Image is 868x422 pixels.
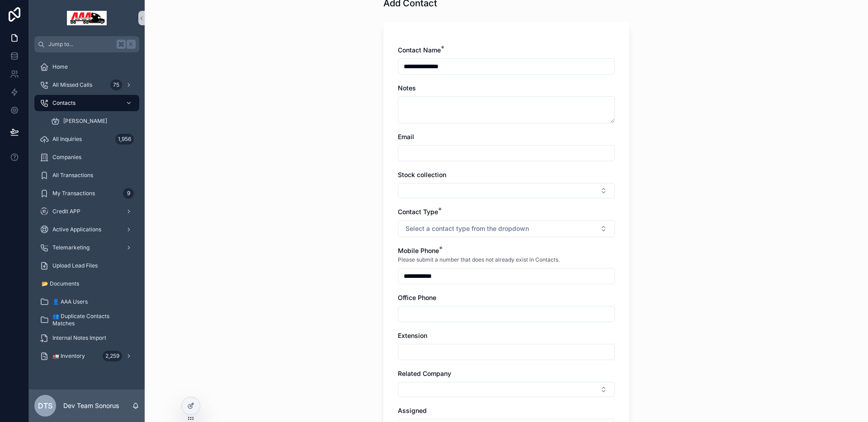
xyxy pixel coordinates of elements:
[34,258,139,274] a: Upload Lead Files
[34,149,139,165] a: Companies
[52,334,106,342] span: Internal Notes Import
[52,208,80,215] span: Credit APP
[52,298,88,305] span: 👤 AAA Users
[34,294,139,310] a: 👤 AAA Users
[34,185,139,202] a: My Transactions9
[34,167,139,183] a: All Transactions
[29,52,145,376] div: scrollable content
[123,188,134,199] div: 9
[398,256,560,263] span: Please submit a number that does not already exist in Contacts.
[398,407,427,414] span: Assigned
[52,154,81,161] span: Companies
[52,190,95,197] span: My Transactions
[48,41,113,48] span: Jump to...
[52,244,90,251] span: Telemarketing
[127,41,135,48] span: K
[67,11,107,25] img: App logo
[398,220,615,237] button: Select Button
[63,117,107,125] span: [PERSON_NAME]
[398,247,439,254] span: Mobile Phone
[34,77,139,93] a: All Missed Calls75
[63,401,119,410] p: Dev Team Sonorus
[398,183,615,198] button: Select Button
[398,46,441,54] span: Contact Name
[34,239,139,256] a: Telemarketing
[52,172,93,179] span: All Transactions
[34,59,139,75] a: Home
[38,400,52,411] span: DTS
[398,382,615,397] button: Select Button
[34,312,139,328] a: 👥 Duplicate Contacts Matches
[34,330,139,346] a: Internal Notes Import
[52,262,98,269] span: Upload Lead Files
[52,81,92,89] span: All Missed Calls
[398,133,414,141] span: Email
[42,280,79,287] span: 📂 Documents
[52,313,130,327] span: 👥 Duplicate Contacts Matches
[34,36,139,52] button: Jump to...K
[110,80,122,90] div: 75
[34,131,139,147] a: All Inquiries1,956
[45,113,139,129] a: [PERSON_NAME]
[398,370,451,377] span: Related Company
[34,95,139,111] a: Contacts
[406,224,529,233] span: Select a contact type from the dropdown
[34,221,139,238] a: Active Applications
[103,351,122,361] div: 2,259
[34,203,139,220] a: Credit APP
[398,208,438,216] span: Contact Type
[34,348,139,364] a: 🚛 Inventory2,259
[52,136,82,143] span: All Inquiries
[52,99,75,107] span: Contacts
[34,276,139,292] a: 📂 Documents
[52,226,101,233] span: Active Applications
[398,84,416,92] span: Notes
[52,63,68,70] span: Home
[398,171,446,178] span: Stock collection
[52,352,85,360] span: 🚛 Inventory
[115,134,134,145] div: 1,956
[398,294,436,301] span: Office Phone
[398,332,427,339] span: Extension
